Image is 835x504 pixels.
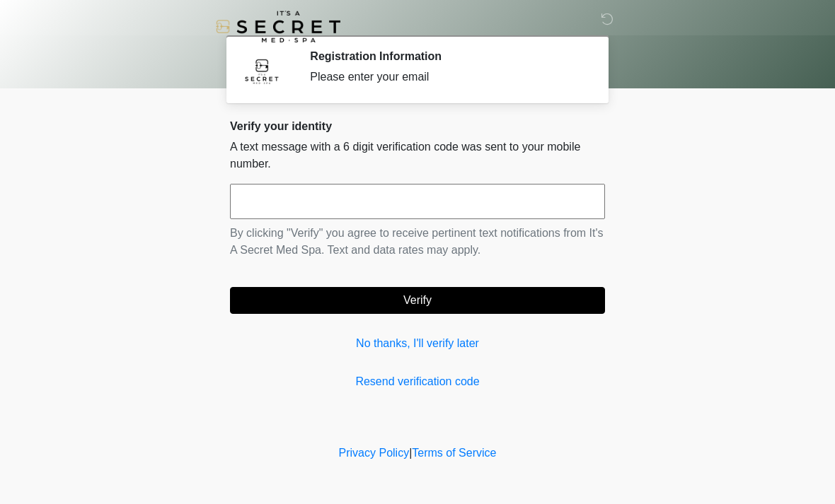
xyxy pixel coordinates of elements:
[230,335,605,352] a: No thanks, I'll verify later
[412,447,496,459] a: Terms of Service
[230,373,605,390] a: Resend verification code
[409,447,412,459] a: |
[339,447,410,459] a: Privacy Policy
[310,49,584,63] h2: Registration Information
[230,287,605,314] button: Verify
[230,119,605,133] h2: Verify your identity
[230,225,605,259] p: By clicking "Verify" you agree to receive pertinent text notifications from It's A Secret Med Spa...
[310,69,584,86] div: Please enter your email
[241,49,283,92] img: Agent Avatar
[230,139,605,172] p: A text message with a 6 digit verification code was sent to your mobile number.
[216,11,340,42] img: It's A Secret Med Spa Logo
